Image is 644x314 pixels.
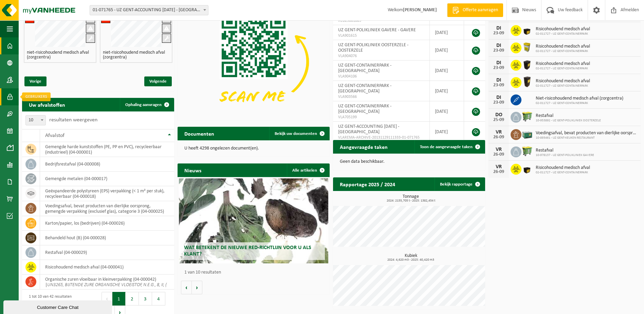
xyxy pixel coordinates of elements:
[340,159,478,164] p: Geen data beschikbaar.
[126,292,139,306] button: 2
[536,61,590,67] span: Risicohoudend medisch afval
[333,177,402,191] h2: Rapportage 2025 / 2024
[403,7,437,13] strong: [PERSON_NAME]
[461,7,500,14] span: Offerte aanvragen
[492,164,505,170] div: VR
[492,100,505,105] div: 23-09
[338,18,424,23] span: RED25001805
[536,153,594,157] span: 10-978137 - UZ GENT-POLIKLINIEK GAVERE
[492,66,505,70] div: 23-09
[40,275,174,290] td: organische zuren vloeibaar in kleinverpakking (04-000042) |
[22,98,72,111] h2: Uw afvalstoffen
[492,60,505,66] div: DI
[90,5,208,15] span: 01-071765 - UZ GENT-ACCOUNTING 0 BC - GENT
[287,163,329,177] a: Alle artikelen
[40,231,174,245] td: behandeld hout (B) (04-000028)
[102,292,112,306] button: Previous
[40,157,174,172] td: bedrijfsrestafval (04-000008)
[40,142,174,157] td: gemengde harde kunststoffen (PE, PP en PVC), recycleerbaar (industrieel) (04-000001)
[152,292,165,306] button: 4
[178,127,221,140] h2: Documenten
[492,118,505,122] div: 25-09
[49,117,97,123] label: resultaten weergeven
[492,25,505,31] div: DI
[447,3,503,17] a: Offerte aanvragen
[492,152,505,157] div: 26-09
[536,119,601,123] span: 10-953892 - UZ GENT-POLIKLINIEK OOSTERZELE
[112,292,126,306] button: 1
[3,299,113,314] iframe: chat widget
[179,178,328,263] a: Wat betekent de nieuwe RED-richtlijn voor u als klant?
[536,101,623,105] span: 02-011727 - UZ GENT-CONTAINERPARK
[492,48,505,53] div: 23-09
[338,104,391,114] span: UZ GENT-CONTAINERPARK - [GEOGRAPHIC_DATA]
[40,201,174,216] td: voedingsafval, bevat producten van dierlijke oorsprong, gemengde verpakking (exclusief glas), cat...
[338,53,424,59] span: VLA904076
[521,163,533,174] img: LP-SB-00030-HPE-51
[536,113,601,119] span: Restafval
[420,145,473,149] span: Toon de aangevraagde taken
[536,78,590,84] span: Risicohoudend medisch afval
[338,74,424,79] span: VLA904106
[536,49,590,53] span: 02-011727 - UZ GENT-CONTAINERPARK
[178,163,208,177] h2: Nieuws
[275,132,317,136] span: Bekijk uw documenten
[338,83,391,94] span: UZ GENT-CONTAINERPARK - [GEOGRAPHIC_DATA]
[536,32,590,36] span: 02-011727 - UZ GENT-CONTAINERPARK
[184,146,323,151] p: U heeft 4298 ongelezen document(en).
[40,216,174,231] td: karton/papier, los (bedrijven) (04-000026)
[336,199,485,203] span: 2024: 2155,705 t - 2025: 1382,454 t
[536,44,590,49] span: Risicohoudend medisch afval
[536,27,590,32] span: Risicohoudend medisch afval
[536,67,590,71] span: 02-011727 - UZ GENT-CONTAINERPARK
[338,115,424,120] span: VLA705199
[492,31,505,36] div: 23-09
[521,128,533,140] img: PB-LB-0680-HPE-GN-01
[492,43,505,48] div: DI
[336,258,485,262] span: 2024: 4,620 m3 - 2025: 40,420 m3
[338,28,416,33] span: UZ GENT-POLIKLINIEK GAVERE - GAVERE
[492,147,505,152] div: VR
[144,76,172,86] span: Volgende
[536,136,637,140] span: 10-893461 - UZ GENT-KEUKEN RESTAURANT
[26,116,45,125] span: 10
[430,60,464,81] td: [DATE]
[492,95,505,100] div: DI
[333,140,394,153] h2: Aangevraagde taken
[430,122,464,142] td: [DATE]
[40,260,174,275] td: risicohoudend medisch afval (04-000041)
[536,148,594,153] span: Restafval
[492,129,505,135] div: VR
[178,5,330,119] img: Download de VHEPlus App
[521,145,533,157] img: WB-0660-HPE-GN-51
[45,133,65,138] span: Afvalstof
[435,177,484,191] a: Bekijk rapportage
[338,94,424,100] span: VLA903566
[40,172,174,186] td: gemengde metalen (04-000017)
[492,83,505,88] div: 23-09
[521,59,533,70] img: LP-SB-00050-HPE-51
[336,254,485,262] h3: Kubiek
[338,42,408,53] span: UZ GENT-POLIKLINIEK OOSTERZELE - OOSTERZELE
[430,40,464,60] td: [DATE]
[430,25,464,40] td: [DATE]
[521,41,533,53] img: LP-SB-00045-CRB-21
[536,84,590,88] span: 02-011727 - UZ GENT-CONTAINERPARK
[536,130,637,136] span: Voedingsafval, bevat producten van dierlijke oorsprong, gemengde verpakking (exc...
[338,63,391,73] span: UZ GENT-CONTAINERPARK - [GEOGRAPHIC_DATA]
[125,103,162,107] span: Ophaling aanvragen
[103,50,169,60] h4: niet-risicohoudend medisch afval (zorgcentra)
[181,281,192,294] button: Vorige
[338,124,399,135] span: UZ GENT-ACCOUNTING [DATE] - [GEOGRAPHIC_DATA]
[521,24,533,36] img: LP-SB-00030-HPE-51
[184,245,311,257] span: Wat betekent de nieuwe RED-richtlijn voor u als klant?
[40,186,174,201] td: geëxpandeerde polystyreen (EPS) verpakking (< 1 m² per stuk), recycleerbaar (04-000018)
[192,281,202,294] button: Volgende
[492,170,505,174] div: 26-09
[521,76,533,88] img: LP-SB-00060-HPE-51
[184,270,326,275] p: 1 van 10 resultaten
[139,292,152,306] button: 3
[338,135,424,140] span: VLAREMA-ARCHIVE-20131129111333-01-071765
